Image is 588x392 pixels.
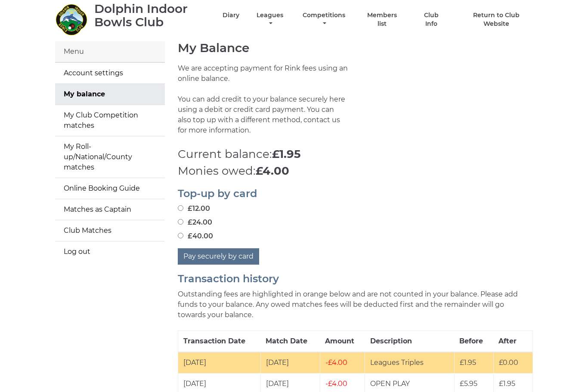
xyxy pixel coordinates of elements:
[493,331,532,352] th: After
[454,331,493,352] th: Before
[55,221,165,241] a: Club Matches
[178,206,183,211] input: £12.00
[55,242,165,262] a: Log out
[94,3,207,29] div: Dolphin Indoor Bowls Club
[55,179,165,199] a: Online Booking Guide
[178,204,210,214] label: £12.00
[256,164,289,178] strong: £4.00
[223,12,239,20] a: Diary
[178,42,533,55] h1: My Balance
[499,359,518,367] span: £0.00
[365,352,454,374] td: Leagues Triples
[178,231,213,242] label: £40.00
[254,12,285,28] a: Leagues
[178,146,533,163] p: Current balance:
[272,148,300,161] strong: £1.95
[320,331,365,352] th: Amount
[260,331,320,352] th: Match Date
[178,218,212,228] label: £24.00
[300,12,347,28] a: Competitions
[55,63,165,84] a: Account settings
[178,219,183,225] input: £24.00
[55,200,165,220] a: Matches as Captain
[178,290,533,321] p: Outstanding fees are highlighted in orange below and are not counted in your balance. Please add ...
[178,249,259,265] button: Pay securely by card
[260,352,320,374] td: [DATE]
[178,352,261,374] td: [DATE]
[178,233,183,239] input: £40.00
[365,331,454,352] th: Description
[55,84,165,105] a: My balance
[325,380,347,388] span: £4.00
[178,163,533,180] p: Monies owed:
[55,105,165,136] a: My Club Competition matches
[55,137,165,178] a: My Roll-up/National/County matches
[417,12,445,28] a: Club Info
[460,359,476,367] span: £1.95
[178,188,533,200] h2: Top-up by card
[178,331,261,352] th: Transaction Date
[178,274,533,285] h2: Transaction history
[55,4,87,36] img: Dolphin Indoor Bowls Club
[178,64,349,146] p: We are accepting payment for Rink fees using an online balance. You can add credit to your balanc...
[460,12,533,28] a: Return to Club Website
[325,359,347,367] span: £4.00
[55,42,165,63] div: Menu
[499,380,515,388] span: £1.95
[460,380,477,388] span: £5.95
[362,12,402,28] a: Members list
